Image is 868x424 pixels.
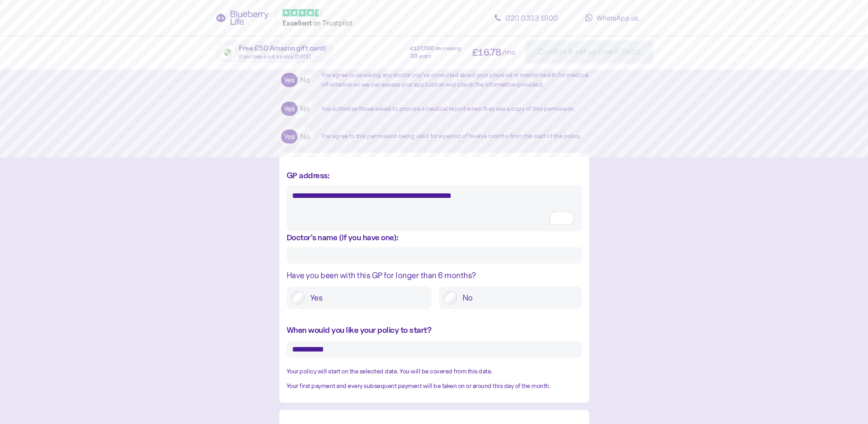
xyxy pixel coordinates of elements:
[502,48,515,56] span: /mo
[410,53,417,59] span: 30
[281,73,298,87] label: Yes
[287,185,582,231] textarea: To enrich screen reader interactions, please activate Accessibility in Grammarly extension settings
[321,70,589,90] div: You agree to us asking any doctor you've consulted about your physical or mental health for medic...
[287,169,330,181] label: GP address:
[418,53,431,59] span: years
[298,129,312,144] label: No
[321,104,575,114] div: You authorise those asked to provide a medical report when they see a copy of this permission.
[287,231,399,243] label: Doctor's name (if you have one):
[239,45,326,52] span: Free £50 Amazon gift card!
[287,367,582,377] div: Your policy will start on the selected date. You will be covered from this date.
[457,291,577,305] label: No
[571,9,653,27] a: WhatsApp us
[305,291,427,305] label: Yes
[282,19,313,27] span: Excellent ️
[596,13,638,22] span: WhatsApp us
[410,46,434,51] span: £ 137,000
[505,13,558,22] span: 020 0333 1800
[298,73,312,87] label: No
[287,269,582,282] div: Have you been with this GP for longer than 6 months?
[321,131,581,141] div: You agree to this permission being valid for a period of twelve months from the start of the policy.
[223,48,232,56] span: 💸
[298,102,312,116] label: No
[281,102,298,116] label: Yes
[287,324,582,336] div: When would you like your policy to start?
[281,129,298,144] label: Yes
[485,9,567,27] a: 020 0333 1800
[472,47,502,57] span: £ 16.78
[239,53,311,60] span: if you take a out a policy [DATE]
[287,381,582,391] div: Your first payment and every subsequent payment will be taken on or around this day of the month.
[313,18,353,27] span: on Trustpilot
[435,46,461,51] span: decreasing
